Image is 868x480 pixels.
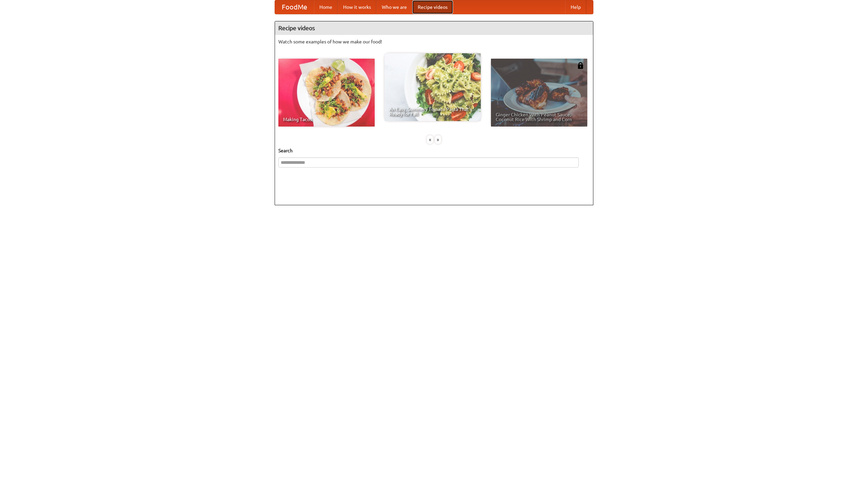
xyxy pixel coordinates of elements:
div: » [435,135,441,144]
p: Watch some examples of how we make our food! [278,38,590,45]
h5: Search [278,147,590,154]
h4: Recipe videos [275,21,593,35]
a: FoodMe [275,0,314,14]
a: Home [314,0,338,14]
a: Making Tacos [278,59,375,127]
a: Recipe videos [412,0,453,14]
span: An Easy, Summery Tomato Pasta That's Ready for Fall [389,107,476,116]
a: How it works [338,0,376,14]
a: Who we are [376,0,412,14]
img: 483408.png [577,62,584,69]
a: An Easy, Summery Tomato Pasta That's Ready for Fall [384,53,481,121]
div: « [427,135,433,144]
a: Help [565,0,586,14]
span: Making Tacos [283,117,370,122]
